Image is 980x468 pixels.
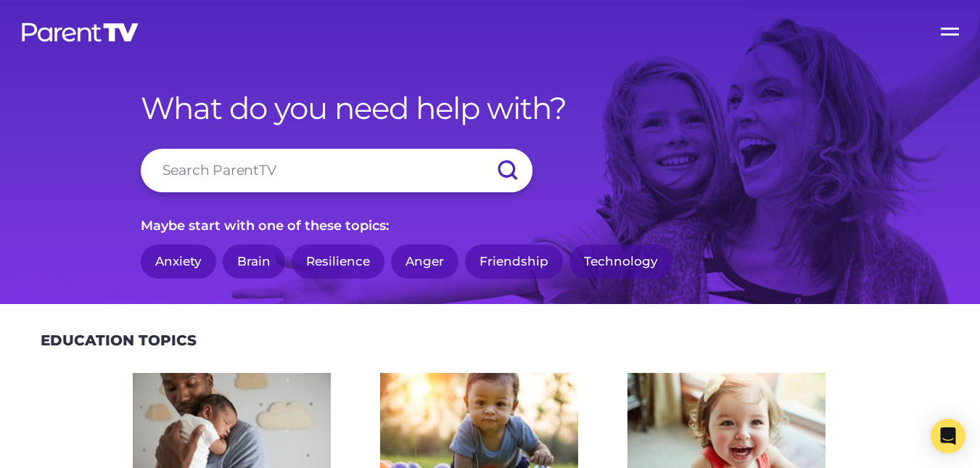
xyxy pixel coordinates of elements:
[41,332,197,349] h2: Education Topics
[465,245,563,279] a: Friendship
[569,245,672,279] a: Technology
[141,214,840,237] p: Maybe start with one of these topics:
[391,245,458,279] a: Anger
[482,149,532,192] input: Submit
[292,245,384,279] a: Resilience
[141,90,840,126] h1: What do you need help with?
[141,149,532,192] input: Search ParentTV
[20,22,140,43] img: parenttv-logo-white.4c85aaf.svg
[223,245,285,279] a: Brain
[141,245,216,279] a: Anxiety
[931,419,965,453] div: Open Intercom Messenger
